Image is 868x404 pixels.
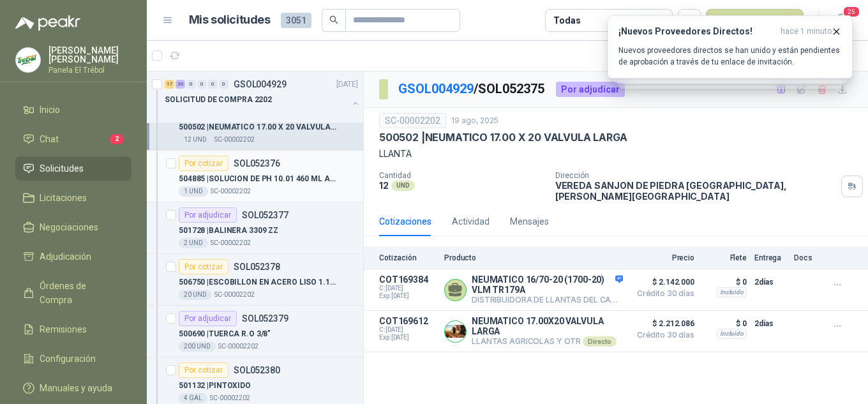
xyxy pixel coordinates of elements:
a: Negociaciones [15,215,131,239]
p: SOLICITUD DE COMPRA 2202 [165,94,272,106]
div: Actividad [452,214,490,228]
div: 0 [208,80,218,89]
p: 2 días [754,274,786,290]
span: Crédito 30 días [631,290,694,297]
p: Producto [444,253,623,262]
div: 20 UND [179,290,212,300]
button: Nueva solicitud [706,9,804,32]
p: SOL052376 [234,159,280,168]
div: 0 [186,80,196,89]
p: 504885 | SOLUCION DE PH 10.01 460 ML AMARILLO [179,173,338,185]
p: Nuevos proveedores directos se han unido y están pendientes de aprobación a través de tu enlace d... [618,45,842,68]
h1: Mis solicitudes [189,11,271,29]
span: Licitaciones [40,191,87,205]
p: LLANTAS AGRICOLAS Y OTR [472,336,623,347]
p: NEUMATICO 16/70-20 (1700-20) VLM TR179A [472,274,623,295]
p: LLANTA [379,147,853,161]
span: hace 1 minuto [781,26,832,37]
a: Por adjudicarSOL052377501728 |BALINERA 3309 ZZ2 UNDSC-00002202 [147,202,363,254]
p: COT169612 [379,316,437,326]
p: SC-00002202 [211,186,251,197]
p: 501728 | BALINERA 3309 ZZ [179,225,278,237]
p: GSOL004929 [234,80,287,89]
p: SOL052378 [234,262,280,271]
p: DISTRIBUIDORA DE LLANTAS DEL CARIBE SAS [472,295,623,305]
div: SC-00002202 [379,113,446,128]
div: Por cotizar [179,363,228,378]
div: 30 [176,80,185,89]
img: Company Logo [445,321,466,342]
div: 1 UND [179,186,208,197]
a: Configuración [15,347,131,371]
img: Company Logo [16,48,40,72]
a: Remisiones [15,317,131,341]
p: 12 [379,180,389,191]
p: 19 ago, 2025 [451,115,498,127]
span: Crédito 30 días [631,331,694,339]
p: Cantidad [379,171,545,180]
span: Exp: [DATE] [379,292,437,300]
p: $ 0 [702,316,747,331]
p: SC-00002202 [210,393,250,403]
span: Configuración [40,352,96,366]
div: Todas [553,13,580,27]
p: SC-00002202 [214,135,255,145]
p: Flete [702,253,747,262]
span: Adjudicación [40,250,91,264]
div: Por adjudicar [179,311,237,326]
div: 200 UND [179,341,216,352]
p: / SOL052375 [398,79,546,99]
span: C: [DATE] [379,285,437,292]
p: 501132 | PINTOXIDO [179,380,251,392]
div: Incluido [717,287,747,297]
a: Licitaciones [15,186,131,210]
img: Logo peakr [15,15,80,31]
span: 3051 [281,13,311,28]
a: Por cotizarSOL052378506750 |ESCOBILLON EN ACERO LISO 1.13/3220 UNDSC-00002202 [147,254,363,306]
div: UND [391,181,415,191]
div: Mensajes [510,214,549,228]
p: Dirección [555,171,836,180]
div: Incluido [717,329,747,339]
span: search [329,15,338,24]
p: SC-00002202 [214,290,255,300]
p: 500502 | NEUMATICO 17.00 X 20 VALVULA LARGA [379,131,627,144]
span: Inicio [40,103,60,117]
div: 0 [197,80,207,89]
a: Solicitudes [15,156,131,181]
p: Entrega [754,253,786,262]
p: Panela El Trébol [49,66,131,74]
p: Cotización [379,253,437,262]
a: 17 30 0 0 0 0 GSOL004929[DATE] SOLICITUD DE COMPRA 2202 [165,77,361,117]
a: Adjudicación [15,244,131,269]
div: 0 [219,80,228,89]
p: 2 días [754,316,786,331]
div: Cotizaciones [379,214,431,228]
p: SOL052377 [242,211,288,220]
span: $ 2.212.086 [631,316,694,331]
span: Manuales y ayuda [40,381,112,395]
span: Negociaciones [40,220,98,234]
a: Inicio [15,98,131,122]
a: Por adjudicarSOL052375500502 |NEUMATICO 17.00 X 20 VALVULA LARGA12 UNDSC-00002202 [147,99,363,151]
a: Por adjudicarSOL052379500690 |TUERCA R.O 3/8"200 UNDSC-00002202 [147,306,363,357]
div: Por cotizar [179,259,228,274]
p: SC-00002202 [218,341,258,352]
div: Por adjudicar [556,82,625,97]
a: Órdenes de Compra [15,274,131,312]
span: 25 [842,6,860,18]
p: $ 0 [702,274,747,290]
p: [DATE] [336,79,358,91]
div: 12 UND [179,135,212,145]
p: Docs [794,253,819,262]
p: SOL052379 [242,314,288,323]
p: SC-00002202 [211,238,251,248]
span: Exp: [DATE] [379,334,437,341]
div: Por adjudicar [179,207,237,223]
div: 2 UND [179,238,208,248]
h3: ¡Nuevos Proveedores Directos! [618,26,775,37]
span: $ 2.142.000 [631,274,694,290]
p: 500502 | NEUMATICO 17.00 X 20 VALVULA LARGA [179,121,338,133]
a: Manuales y ayuda [15,376,131,400]
div: 4 GAL [179,393,207,403]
